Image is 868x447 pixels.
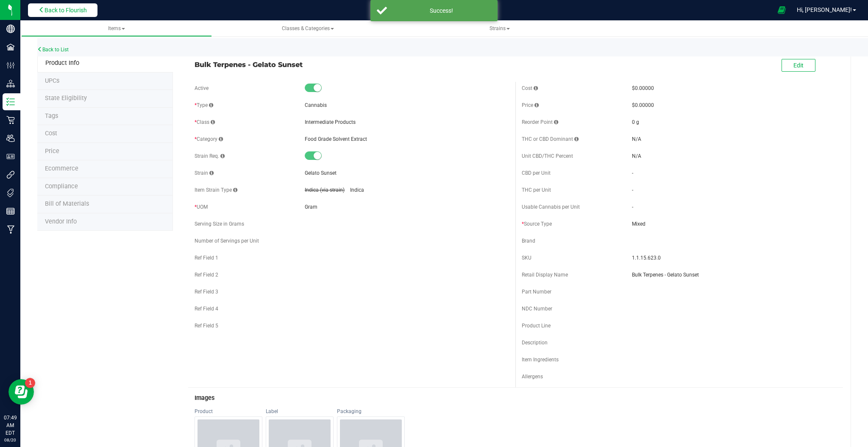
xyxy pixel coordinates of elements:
[632,271,837,279] span: Bulk Terpenes - Gelato Sunset
[305,204,317,210] span: Gram
[782,59,815,72] button: Edit
[266,408,334,415] div: Label
[6,116,15,124] inline-svg: Retail
[6,98,15,106] inline-svg: Inventory
[45,148,59,155] span: Price
[632,204,633,210] span: -
[45,95,87,102] span: Tag
[632,119,639,125] span: 0 g
[195,289,218,295] span: Ref Field 3
[195,306,218,312] span: Ref Field 4
[6,170,15,179] inline-svg: Integrations
[282,25,334,31] span: Classes & Categories
[195,170,214,176] span: Strain
[522,255,531,261] span: SKU
[522,102,539,108] span: Price
[522,85,538,91] span: Cost
[632,153,641,159] span: N/A
[632,187,633,193] span: -
[195,255,218,261] span: Ref Field 1
[772,2,791,18] span: Open Ecommerce Menu
[195,119,215,125] span: Class
[522,272,568,278] span: Retail Display Name
[522,204,580,210] span: Usable Cannabis per Unit
[25,378,35,388] iframe: Resource center unread badge
[195,59,509,70] span: Bulk Terpenes - Gelato Sunset
[305,136,367,142] span: Food Grade Solvent Extract
[195,408,262,415] div: Product
[195,136,223,142] span: Category
[195,153,225,159] span: Strain Req.
[305,102,327,108] span: Cannabis
[45,200,89,207] span: Bill of Materials
[490,25,510,31] span: Strains
[305,187,345,193] span: Indica (via strain)
[797,6,852,13] span: Hi, [PERSON_NAME]!
[632,220,837,228] span: Mixed
[522,289,551,295] span: Part Number
[45,77,59,84] span: Tag
[522,170,551,176] span: CBD per Unit
[6,25,15,33] inline-svg: Company
[45,59,79,67] span: Product Info
[4,414,17,437] p: 07:49 AM EDT
[195,272,218,278] span: Ref Field 2
[522,119,558,125] span: Reorder Point
[195,221,244,227] span: Serving Size in Grams
[195,187,237,193] span: Item Strain Type
[8,379,34,405] iframe: Resource center
[28,3,97,17] button: Back to Flourish
[350,187,364,193] span: Indica
[195,395,837,402] h3: Images
[195,85,209,91] span: Active
[632,136,641,142] span: N/A
[195,204,208,210] span: UOM
[195,323,218,329] span: Ref Field 5
[337,408,405,415] div: Packaging
[6,134,15,142] inline-svg: Users
[522,187,551,193] span: THC per Unit
[108,25,125,31] span: Items
[632,170,633,176] span: -
[45,218,77,225] span: Vendor Info
[6,207,15,215] inline-svg: Reports
[632,102,654,108] span: $0.00000
[522,221,552,227] span: Source Type
[45,130,57,137] span: Cost
[6,43,15,51] inline-svg: Facilities
[522,357,559,363] span: Item Ingredients
[45,7,87,14] span: Back to Flourish
[195,238,259,244] span: Number of Servings per Unit
[6,79,15,88] inline-svg: Distribution
[522,153,573,159] span: Unit CBD/THC Percent
[522,374,543,380] span: Allergens
[6,225,15,234] inline-svg: Manufacturing
[6,152,15,161] inline-svg: User Roles
[522,136,579,142] span: THC or CBD Dominant
[6,189,15,197] inline-svg: Tags
[45,165,78,172] span: Ecommerce
[793,62,804,69] span: Edit
[632,85,654,91] span: $0.00000
[392,6,491,15] div: Success!
[305,119,356,125] span: Intermediate Products
[195,102,213,108] span: Type
[37,47,69,53] a: Back to List
[522,306,552,312] span: NDC Number
[522,340,548,346] span: Description
[522,323,551,329] span: Product Line
[632,254,837,262] span: 1.1.15.623.0
[45,112,58,120] span: Tag
[45,183,78,190] span: Compliance
[522,238,535,244] span: Brand
[305,170,337,176] span: Gelato Sunset
[6,61,15,70] inline-svg: Configuration
[4,437,17,443] p: 08/20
